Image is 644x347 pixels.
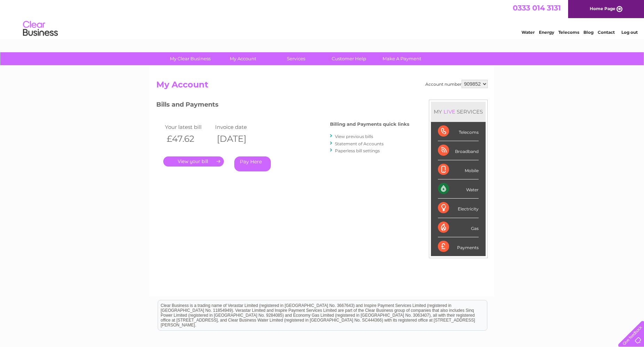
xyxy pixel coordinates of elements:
div: Telecoms [438,122,479,141]
a: Services [267,52,325,65]
div: LIVE [442,108,457,115]
td: Your latest bill [163,122,213,132]
a: Contact [598,30,615,35]
h2: My Account [156,80,488,93]
a: My Account [214,52,272,65]
a: Blog [583,30,594,35]
a: Telecoms [558,30,579,35]
div: Mobile [438,160,479,179]
div: MY SERVICES [431,102,486,122]
a: Statement of Accounts [335,141,384,146]
div: Account number [425,80,488,88]
a: Water [521,30,535,35]
a: Pay Here [234,156,271,171]
a: Energy [539,30,554,35]
h4: Billing and Payments quick links [330,122,409,127]
a: Log out [621,30,638,35]
a: My Clear Business [162,52,219,65]
a: Make A Payment [373,52,431,65]
div: Electricity [438,199,479,218]
div: Payments [438,237,479,256]
a: . [163,156,224,167]
a: Customer Help [320,52,378,65]
th: [DATE] [213,132,264,146]
td: Invoice date [213,122,264,132]
img: logo.png [23,18,58,39]
th: £47.62 [163,132,213,146]
h3: Bills and Payments [156,100,409,112]
a: View previous bills [335,134,373,139]
div: Broadband [438,141,479,160]
div: Water [438,179,479,199]
div: Clear Business is a trading name of Verastar Limited (registered in [GEOGRAPHIC_DATA] No. 3667643... [158,4,487,34]
div: Gas [438,218,479,237]
a: 0333 014 3131 [513,3,561,12]
a: Paperless bill settings [335,148,380,153]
